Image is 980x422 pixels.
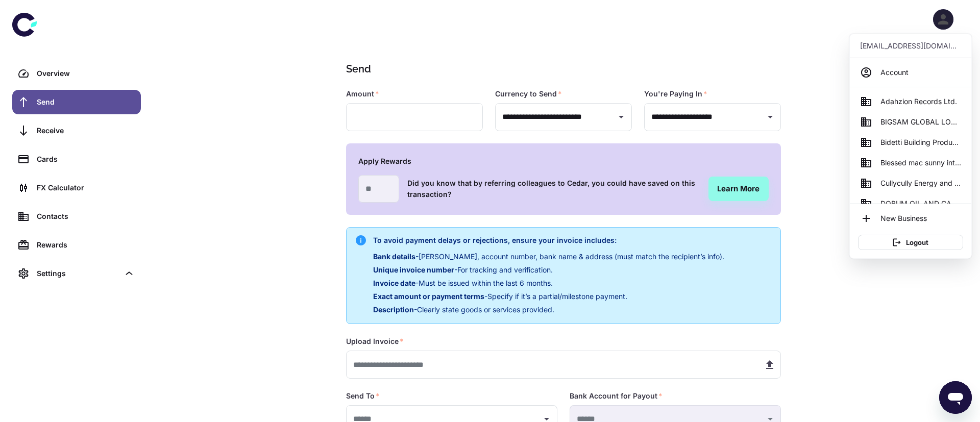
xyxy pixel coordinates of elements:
[880,157,961,168] span: Blessed mac sunny international ventures
[880,96,957,107] span: Adahzion Records Ltd.
[854,62,967,83] a: Account
[880,198,961,209] span: DOBUM OIL AND GAS LIMITED
[880,116,961,128] span: BIGSAM GLOBAL LOGISTICS LTD
[880,137,961,148] span: Bidetti Building Product Enterprise
[939,381,972,414] iframe: Button to launch messaging window
[858,235,963,250] button: Logout
[860,40,961,52] p: [EMAIL_ADDRESS][DOMAIN_NAME]
[854,208,967,229] li: New Business
[880,178,961,189] span: Cullycully Energy and Trade services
